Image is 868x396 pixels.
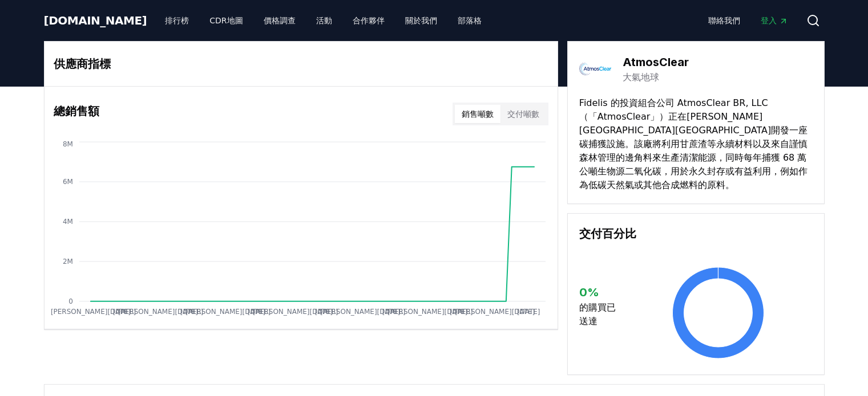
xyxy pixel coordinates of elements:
font: 的購買已送達 [579,302,616,326]
tspan: [PERSON_NAME][DATE] [185,308,265,316]
nav: 主要的 [156,10,490,31]
font: 合作夥伴 [353,16,385,25]
tspan: [DATE] [450,308,473,316]
font: [DOMAIN_NAME] [44,14,147,27]
font: 0 [579,285,587,299]
font: 交付百分比 [579,227,636,240]
a: 合作夥伴 [344,10,394,31]
font: Fidelis 的投資組合公司 AtmosClear BR, LLC（「AtmosClear」）正在[PERSON_NAME][GEOGRAPHIC_DATA][GEOGRAPHIC_DATA]... [579,97,808,190]
font: 總銷售額 [54,104,99,118]
font: 大氣地球 [623,72,659,83]
a: 排行榜 [156,10,198,31]
font: 部落格 [458,16,482,25]
font: % [587,285,599,299]
tspan: [PERSON_NAME][DATE] [455,308,535,316]
tspan: [DATE] [517,308,540,316]
font: 銷售噸數 [462,109,494,119]
tspan: [PERSON_NAME][DATE] [118,308,197,316]
font: 活動 [316,16,332,25]
a: CDR地圖 [200,10,252,31]
nav: 主要的 [699,10,797,31]
tspan: 0 [68,297,73,305]
tspan: [PERSON_NAME][DATE] [320,308,400,316]
tspan: [DATE] [382,308,406,316]
img: AtmosClear 標誌 [579,53,611,85]
a: [DOMAIN_NAME] [44,13,147,28]
font: 關於我們 [405,16,437,25]
tspan: 6M [62,178,72,186]
a: 聯絡我們 [699,10,749,31]
tspan: [PERSON_NAME][DATE] [387,308,467,316]
tspan: 2M [62,258,72,266]
a: 關於我們 [396,10,446,31]
font: 交付噸數 [507,109,539,119]
font: CDR地圖 [209,16,243,25]
tspan: [DATE] [247,308,271,316]
tspan: [DATE] [314,308,338,316]
tspan: [DATE] [112,308,136,316]
font: AtmosClear [623,55,689,69]
tspan: [DATE] [180,308,203,316]
a: 價格調查 [255,10,305,31]
tspan: [PERSON_NAME][DATE] [50,308,130,316]
font: 聯絡我們 [708,16,740,25]
font: 排行榜 [165,16,189,25]
a: 大氣地球 [623,71,659,84]
font: 價格調查 [264,16,296,25]
font: 供應商指標 [54,57,111,71]
a: 登入 [752,10,797,31]
tspan: 4M [62,218,72,226]
tspan: 8M [62,140,72,148]
tspan: [PERSON_NAME][DATE] [253,308,333,316]
a: 活動 [307,10,341,31]
a: 部落格 [449,10,491,31]
font: 登入 [761,16,777,25]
